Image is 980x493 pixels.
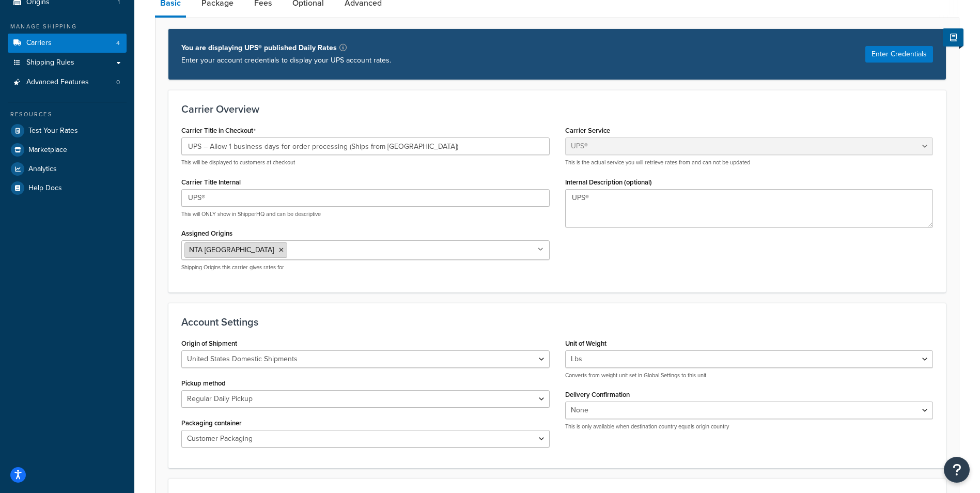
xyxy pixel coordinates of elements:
[565,423,934,430] p: This is only available when destination country equals origin country
[181,264,550,271] p: Shipping Origins this carrier gives rates for
[181,127,256,135] label: Carrier Title in Checkout
[8,34,127,53] li: Carriers
[181,178,241,186] label: Carrier Title Internal
[28,146,67,155] span: Marketplace
[8,53,127,72] a: Shipping Rules
[28,184,62,193] span: Help Docs
[565,189,934,227] textarea: UPS®
[26,39,52,48] span: Carriers
[8,179,127,197] a: Help Docs
[565,159,934,166] p: This is the actual service you will retrieve rates from and can not be updated
[28,127,78,135] span: Test Your Rates
[26,58,74,67] span: Shipping Rules
[943,28,963,47] button: Show Help Docs
[8,73,127,92] li: Advanced Features
[181,340,237,347] label: Origin of Shipment
[565,372,934,379] p: Converts from weight unit set in Global Settings to this unit
[8,160,127,178] a: Analytics
[8,141,127,159] a: Marketplace
[8,34,127,53] a: Carriers4
[28,165,57,174] span: Analytics
[565,391,630,398] label: Delivery Confirmation
[181,42,391,54] p: You are displaying UPS® published Daily Rates
[181,379,226,387] label: Pickup method
[565,178,652,186] label: Internal Description (optional)
[116,39,120,48] span: 4
[181,316,933,328] h3: Account Settings
[181,54,391,67] p: Enter your account credentials to display your UPS account rates.
[181,210,550,218] p: This will ONLY show in ShipperHQ and can be descriptive
[944,457,970,483] button: Open Resource Center
[181,103,933,115] h3: Carrier Overview
[8,110,127,119] div: Resources
[8,121,127,140] a: Test Your Rates
[8,73,127,92] a: Advanced Features0
[181,229,232,237] label: Assigned Origins
[8,22,127,31] div: Manage Shipping
[116,78,120,87] span: 0
[181,159,550,166] p: This will be displayed to customers at checkout
[181,419,242,427] label: Packaging container
[189,244,274,255] span: NTA [GEOGRAPHIC_DATA]
[565,340,606,347] label: Unit of Weight
[865,46,933,63] button: Enter Credentials
[565,127,610,134] label: Carrier Service
[26,78,89,87] span: Advanced Features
